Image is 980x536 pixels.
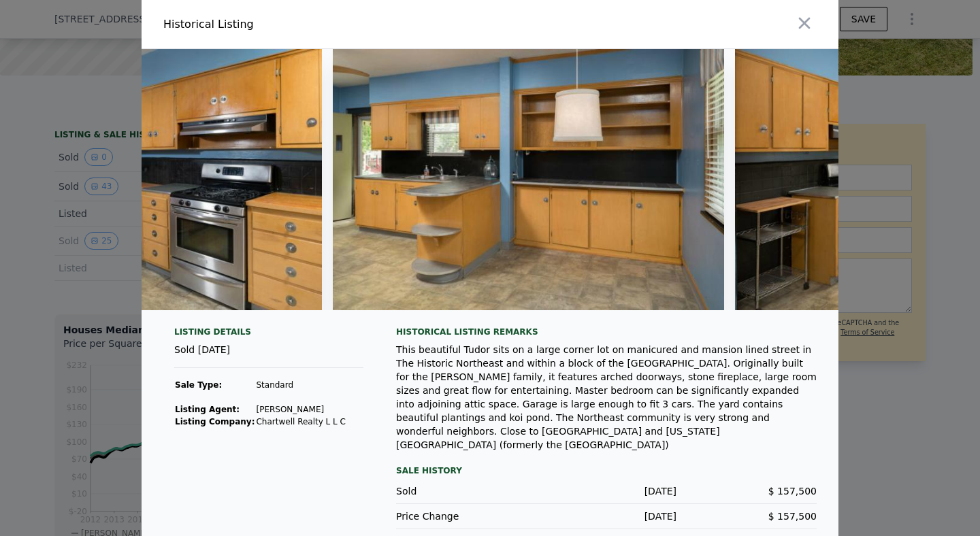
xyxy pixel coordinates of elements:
strong: Listing Agent: [175,405,240,414]
span: $ 157,500 [768,511,817,522]
div: Sold [DATE] [174,343,363,368]
div: Historical Listing remarks [396,326,817,337]
div: Sold [396,484,536,498]
div: Historical Listing [163,16,485,33]
div: Price Change [396,509,536,523]
strong: Listing Company: [175,417,255,426]
span: $ 157,500 [768,486,817,497]
td: Chartwell Realty L L C [255,416,346,428]
div: [DATE] [536,509,676,523]
div: This beautiful Tudor sits on a large corner lot on manicured and mansion lined street in The Hist... [396,343,817,452]
div: Listing Details [174,326,363,343]
td: Standard [255,379,346,391]
td: [PERSON_NAME] [255,403,346,416]
img: Property Img [333,49,725,310]
strong: Sale Type: [175,380,222,390]
div: [DATE] [536,484,676,498]
div: Sale History [396,463,817,479]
